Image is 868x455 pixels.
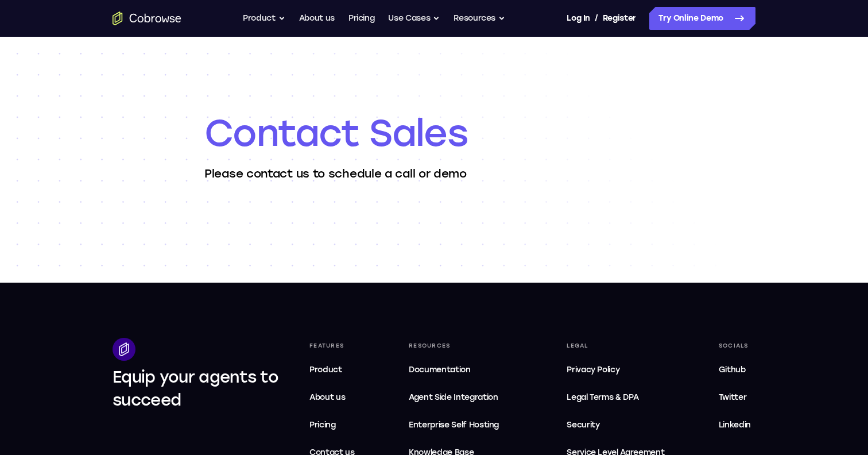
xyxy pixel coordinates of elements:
[309,420,336,430] span: Pricing
[305,414,359,437] a: Pricing
[562,414,669,437] a: Security
[305,386,359,409] a: About us
[305,358,359,381] a: Product
[404,414,517,437] a: Enterprise Self Hosting
[204,165,664,182] p: Please contact us to schedule a call or demo
[409,391,513,404] span: Agent Side Integration
[714,358,755,381] a: Github
[204,110,664,156] h1: Contact Sales
[409,418,513,432] span: Enterprise Self Hosting
[567,420,599,430] span: Security
[404,386,517,409] a: Agent Side Integration
[567,365,619,375] span: Privacy Policy
[309,365,342,375] span: Product
[305,338,359,354] div: Features
[567,7,590,30] a: Log In
[595,11,598,25] span: /
[388,7,440,30] button: Use Cases
[562,386,669,409] a: Legal Terms & DPA
[649,7,755,30] a: Try Online Demo
[409,365,470,375] span: Documentation
[113,367,278,410] span: Equip your agents to succeed
[309,392,345,402] span: About us
[454,7,505,30] button: Resources
[714,338,755,354] div: Socials
[719,365,746,375] span: Github
[562,338,669,354] div: Legal
[404,338,517,354] div: Resources
[243,7,285,30] button: Product
[714,386,755,409] a: Twitter
[714,414,755,437] a: Linkedin
[603,7,636,30] a: Register
[113,11,181,25] a: Go to the home page
[348,7,375,30] a: Pricing
[567,392,638,402] span: Legal Terms & DPA
[299,7,335,30] a: About us
[562,358,669,381] a: Privacy Policy
[719,392,747,402] span: Twitter
[404,358,517,381] a: Documentation
[719,420,751,430] span: Linkedin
